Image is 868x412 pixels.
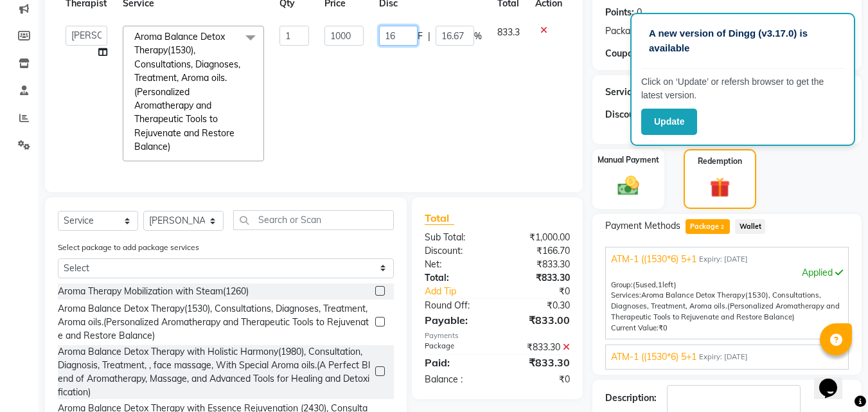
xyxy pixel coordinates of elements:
[611,280,633,289] span: Group:
[415,373,497,386] div: Balance :
[497,258,580,271] div: ₹833.30
[497,312,580,328] div: ₹833.00
[605,47,686,60] div: Coupon Code
[611,291,840,321] span: Aroma Balance Detox Therapy(1530), Consultations, Diagnoses, Treatment, Aroma oils.(Personalized ...
[699,254,748,265] span: Expiry: [DATE]
[497,373,580,386] div: ₹0
[170,141,176,152] a: x
[134,31,240,152] span: Aroma Balance Detox Therapy(1530), Consultations, Diagnoses, Treatment, Aroma oils.(Personalized ...
[605,6,634,19] div: Points:
[233,210,394,230] input: Search or Scan
[649,26,837,55] p: A new version of Dingg (v3.17.0) is available
[415,341,497,354] div: Package
[58,345,370,399] div: Aroma Balance Detox Therapy with Holistic Harmony(1980), Consultation, Diagnosis, Treatment, , fa...
[497,299,580,312] div: ₹0.30
[428,30,430,43] span: |
[637,6,642,19] div: 0
[719,224,726,231] span: 2
[415,271,497,285] div: Total:
[611,291,641,300] span: Services:
[659,323,668,332] span: ₹0
[425,330,570,341] div: Payments
[497,355,580,370] div: ₹833.30
[699,352,748,363] span: Expiry: [DATE]
[474,30,482,43] span: %
[605,85,664,99] div: Service Total:
[415,231,497,244] div: Sub Total:
[633,280,640,289] span: (5
[58,242,199,253] label: Select package to add package services
[415,258,497,271] div: Net:
[511,285,580,298] div: ₹0
[605,391,657,405] div: Description:
[611,174,646,198] img: _cash.svg
[641,75,844,102] p: Click on ‘Update’ or refersh browser to get the latest version.
[611,253,696,266] span: ATM-1 ((1530*6) 5+1
[415,355,497,370] div: Paid:
[497,26,520,38] span: 833.3
[497,231,580,244] div: ₹1,000.00
[605,24,645,38] span: Packages
[497,271,580,285] div: ₹833.30
[425,211,454,225] span: Total
[415,312,497,328] div: Payable:
[605,219,680,233] span: Payment Methods
[497,244,580,258] div: ₹166.70
[704,175,736,200] img: _gift.svg
[58,302,370,343] div: Aroma Balance Detox Therapy(1530), Consultations, Diagnoses, Treatment, Aroma oils.(Personalized ...
[814,361,855,399] iframe: chat widget
[658,280,662,289] span: 1
[611,266,843,280] div: Applied
[605,108,645,121] div: Discount:
[415,285,511,298] a: Add Tip
[735,219,765,234] span: Wallet
[611,350,696,364] span: ATM-1 ((1530*6) 5+1
[418,30,423,43] span: F
[641,109,697,135] button: Update
[598,154,659,166] label: Manual Payment
[698,156,742,167] label: Redemption
[633,280,677,289] span: used, left)
[497,341,580,354] div: ₹833.30
[415,244,497,258] div: Discount:
[686,219,730,234] span: Package
[58,285,249,298] div: Aroma Therapy Mobilization with Steam(1260)
[611,323,659,332] span: Current Value:
[415,299,497,312] div: Round Off:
